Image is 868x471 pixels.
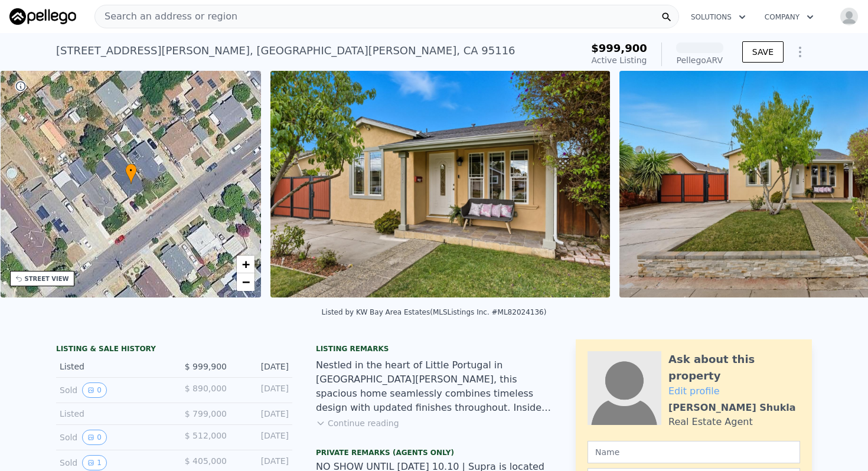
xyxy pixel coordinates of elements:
div: [DATE] [236,408,289,420]
span: Search an address or region [95,9,237,24]
div: Ask about this property [668,351,800,384]
div: Pellego ARV [676,54,723,66]
div: [DATE] [236,430,289,445]
span: + [242,257,250,272]
div: Listed [60,361,165,372]
button: View historical data [82,382,107,398]
div: Nestled in the heart of Little Portugal in [GEOGRAPHIC_DATA][PERSON_NAME], this spacious home sea... [316,358,552,415]
span: • [125,165,137,176]
span: − [242,274,250,289]
span: $ 512,000 [185,431,227,440]
img: avatar [840,7,859,26]
span: $ 890,000 [185,384,227,393]
button: Continue reading [316,417,399,429]
button: Show Options [788,40,812,64]
img: Sale: 169906541 Parcel: 29364753 [270,71,610,297]
div: STREET VIEW [25,274,69,283]
div: [DATE] [236,382,289,398]
a: Zoom in [237,256,254,273]
div: Sold [60,382,165,398]
span: $ 799,000 [185,409,227,418]
div: Private Remarks (Agents Only) [316,448,552,460]
button: SAVE [742,41,784,63]
button: View historical data [82,430,107,445]
div: Listed [60,408,165,420]
div: [DATE] [236,455,289,470]
span: $999,900 [591,42,647,54]
div: • [125,163,137,184]
button: Solutions [681,6,755,28]
img: Pellego [9,8,76,25]
button: View historical data [82,455,107,470]
div: Listing remarks [316,344,552,354]
div: [DATE] [236,361,289,372]
span: Active Listing [592,55,647,65]
div: Real Estate Agent [668,415,753,429]
input: Name [588,441,800,463]
button: Company [755,6,823,28]
div: Listed by KW Bay Area Estates (MLSListings Inc. #ML82024136) [322,308,547,316]
div: LISTING & SALE HISTORY [56,344,292,356]
a: Zoom out [237,273,254,291]
div: [PERSON_NAME] Shukla [668,401,796,415]
span: $ 405,000 [185,456,227,466]
div: Sold [60,430,165,445]
div: [STREET_ADDRESS][PERSON_NAME] , [GEOGRAPHIC_DATA][PERSON_NAME] , CA 95116 [56,42,515,59]
div: Sold [60,455,165,470]
a: Edit profile [668,385,720,397]
span: $ 999,900 [185,362,227,371]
